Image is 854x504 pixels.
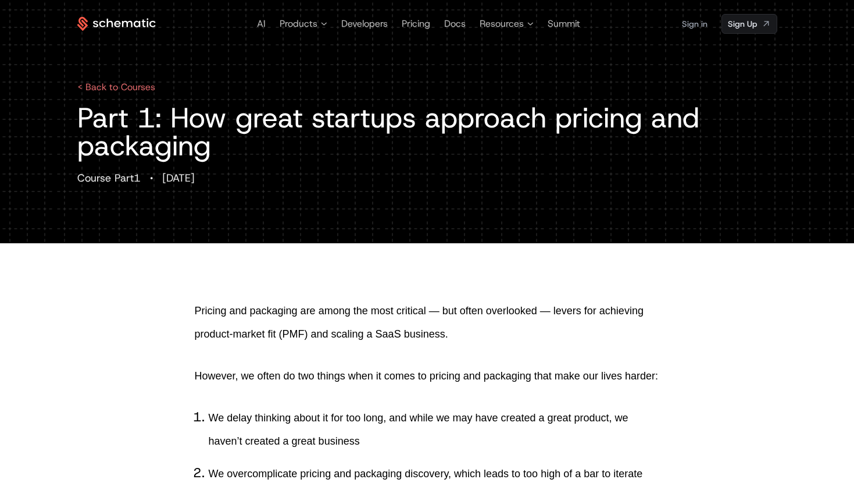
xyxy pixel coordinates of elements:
[209,406,660,453] p: We delay thinking about it for too long, and while we may have created a great product, we haven’...
[341,17,388,30] a: Developers
[209,462,660,485] p: We overcomplicate pricing and packaging discovery, which leads to too high of a bar to iterate
[257,17,266,30] a: AI
[444,17,466,30] a: Docs
[682,15,708,33] a: Sign in
[402,17,430,30] a: Pricing
[480,17,524,31] span: Resources
[77,81,155,93] a: < Back to Courses
[721,14,777,34] a: [object Object]
[195,364,660,388] p: However, we often do two things when it comes to pricing and packaging that make our lives harder:
[77,173,141,183] div: Course Part 1
[150,169,153,187] div: ·
[548,17,580,30] a: Summit
[195,299,660,346] p: Pricing and packaging are among the most critical — but often overlooked — levers for achieving p...
[280,17,317,31] span: Products
[728,18,757,30] span: Sign Up
[77,104,777,159] h1: Part 1: How great startups approach pricing and packaging
[162,173,195,183] div: [DATE]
